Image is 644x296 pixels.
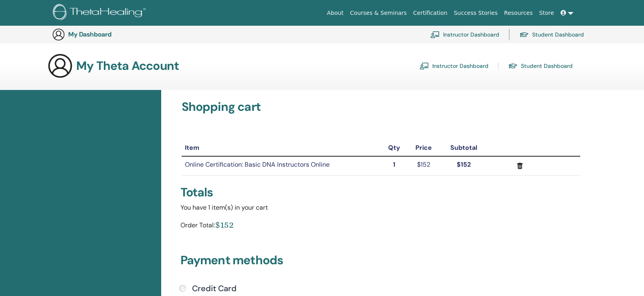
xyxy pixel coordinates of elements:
a: Certification [410,6,450,20]
a: Instructor Dashboard [419,59,488,72]
td: Online Certification: Basic DNA Instructors Online [182,156,381,175]
a: Success Stories [451,6,501,20]
img: graduation-cap.svg [508,63,518,69]
div: You have 1 item(s) in your cart [180,203,582,212]
a: Instructor Dashboard [430,26,499,43]
h3: My Dashboard [68,31,148,38]
th: Price [407,140,439,156]
a: Store [536,6,557,20]
h3: Shopping cart [182,100,581,114]
img: graduation-cap.svg [519,31,529,38]
th: Item [182,140,381,156]
h3: My Theta Account [76,59,179,73]
strong: 1 [393,160,395,169]
img: chalkboard-teacher.svg [430,31,440,38]
img: generic-user-icon.jpg [52,28,65,41]
td: $152 [407,156,439,175]
a: Student Dashboard [519,26,584,43]
img: chalkboard-teacher.svg [419,62,429,69]
a: Resources [501,6,536,20]
div: $152 [215,219,234,231]
th: Subtotal [440,140,488,156]
img: generic-user-icon.jpg [47,53,73,79]
a: Courses & Seminars [347,6,410,20]
strong: $152 [457,160,471,169]
th: Qty [381,140,407,156]
a: About [324,6,346,20]
a: Student Dashboard [508,59,573,72]
div: Order Total: [180,219,215,234]
div: Totals [180,185,582,200]
h3: Payment methods [180,253,582,271]
h4: Credit Card [192,284,237,293]
img: logo.png [53,4,149,22]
